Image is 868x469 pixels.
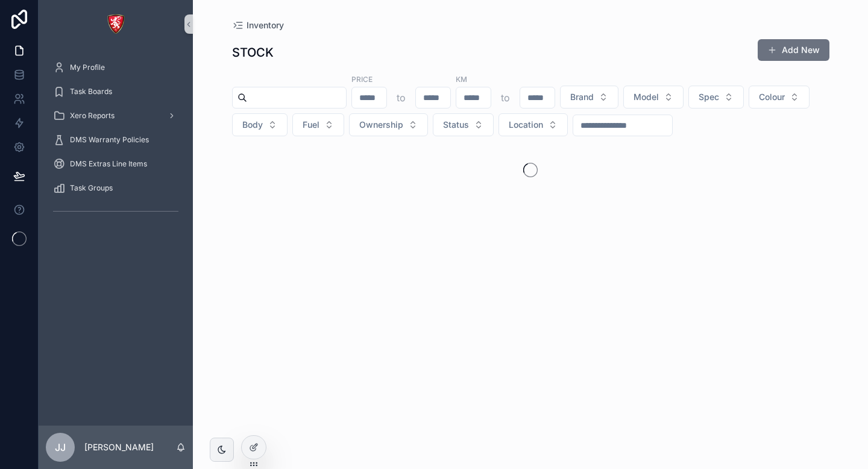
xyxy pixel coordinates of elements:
[242,119,263,131] span: Body
[247,19,284,31] span: Inventory
[70,135,149,145] span: DMS Warranty Policies
[55,440,66,455] span: JJ
[758,39,829,61] button: Add New
[623,86,684,109] button: Select Button
[70,63,105,72] span: My Profile
[397,90,406,105] p: to
[433,113,494,136] button: Select Button
[456,74,467,84] label: KM
[749,86,810,109] button: Select Button
[509,119,543,131] span: Location
[699,91,719,103] span: Spec
[443,119,469,131] span: Status
[46,57,186,78] a: My Profile
[46,129,186,151] a: DMS Warranty Policies
[70,183,113,193] span: Task Groups
[232,19,284,31] a: Inventory
[70,87,112,96] span: Task Boards
[359,119,403,131] span: Ownership
[303,119,319,131] span: Fuel
[232,113,288,136] button: Select Button
[70,159,147,169] span: DMS Extras Line Items
[501,90,510,105] p: to
[46,105,186,127] a: Xero Reports
[106,14,125,34] img: App logo
[46,153,186,175] a: DMS Extras Line Items
[759,91,785,103] span: Colour
[688,86,744,109] button: Select Button
[349,113,428,136] button: Select Button
[292,113,344,136] button: Select Button
[560,86,618,109] button: Select Button
[570,91,594,103] span: Brand
[39,48,193,236] div: scrollable content
[70,111,115,121] span: Xero Reports
[46,177,186,199] a: Task Groups
[498,113,568,136] button: Select Button
[351,74,373,84] label: Price
[634,91,659,103] span: Model
[232,44,274,61] h1: STOCK
[46,81,186,102] a: Task Boards
[84,441,154,453] p: [PERSON_NAME]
